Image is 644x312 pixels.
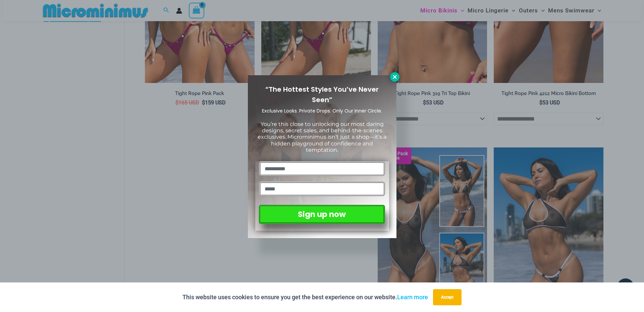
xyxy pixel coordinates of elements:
span: “The Hottest Styles You’ve Never Seen” [265,85,379,104]
span: Exclusive Looks. Private Drops. Only Our Inner Circle. [262,107,382,114]
a: Learn more [397,294,428,301]
span: You’re this close to unlocking our most daring designs, secret sales, and behind-the-scenes exclu... [258,121,386,153]
p: This website uses cookies to ensure you get the best experience on our website. [182,292,428,302]
button: Sign up now [259,205,385,224]
button: Accept [433,289,462,305]
button: Close [390,72,399,82]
